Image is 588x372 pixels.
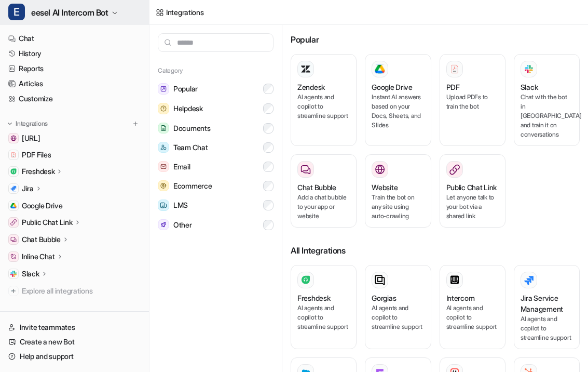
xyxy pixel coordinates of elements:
span: Other [173,220,192,230]
span: Email [173,162,190,172]
img: Documents [158,123,169,134]
h3: Google Drive [372,82,413,92]
button: Team ChatTeam Chat [158,138,274,157]
h3: Public Chat Link [446,182,497,193]
div: Integrations [166,7,204,18]
button: SlackSlackChat with the bot in [GEOGRAPHIC_DATA] and train it on conversations [514,54,580,146]
h3: All Integrations [291,244,580,257]
p: Add a chat bubble to your app or website [297,193,350,221]
a: Chat [4,31,145,46]
button: OtherOther [158,215,274,234]
p: Slack [22,269,39,279]
button: LMSLMS [158,195,274,215]
p: Train the bot on any site using auto-crawling [372,193,424,221]
img: Slack [10,271,17,277]
img: dashboard.eesel.ai [10,135,17,141]
button: DocumentsDocuments [158,118,274,138]
img: Team Chat [158,142,169,153]
p: AI agents and copilot to streamline support [372,303,424,331]
a: Google DriveGoogle Drive [4,198,145,213]
p: AI agents and copilot to streamline support [446,303,499,331]
button: PDFPDFUpload PDFs to train the bot [440,54,505,146]
h3: Jira Service Management [521,293,573,314]
p: Integrations [16,119,48,128]
button: IntercomAI agents and copilot to streamline support [440,265,505,349]
span: [URL] [22,133,40,143]
button: EmailEmail [158,157,274,176]
button: FreshdeskAI agents and copilot to streamline support [291,265,357,349]
span: eesel AI Intercom Bot [31,5,108,20]
a: Customize [4,91,145,106]
img: Other [158,219,169,230]
p: Freshdesk [22,166,54,177]
span: Ecommerce [173,181,212,191]
p: Upload PDFs to train the bot [446,92,499,111]
img: PDF Files [10,152,17,158]
a: Reports [4,61,145,76]
h3: Intercom [446,293,475,303]
a: Integrations [156,7,204,18]
p: AI agents and copilot to streamline support [297,92,350,121]
p: Jira [22,183,34,194]
button: EcommerceEcommerce [158,176,274,195]
h3: Freshdesk [297,293,330,303]
img: explore all integrations [8,286,19,296]
span: Helpdesk [173,103,203,114]
img: Helpdesk [158,103,169,114]
button: WebsiteWebsiteTrain the bot on any site using auto-crawling [365,154,431,228]
button: Chat BubbleAdd a chat bubble to your app or website [291,154,357,228]
img: Slack [524,63,534,75]
img: Popular [158,83,169,95]
img: Jira [10,185,17,192]
span: Documents [173,123,210,134]
span: Google Drive [22,201,63,211]
img: Inline Chat [10,254,17,260]
img: Chat Bubble [10,236,17,243]
p: Chat with the bot in [GEOGRAPHIC_DATA] and train it on conversations [521,92,573,139]
a: dashboard.eesel.ai[URL] [4,131,145,145]
button: PopularPopular [158,79,274,99]
img: PDF [449,64,460,74]
button: Integrations [4,118,51,129]
p: Chat Bubble [22,234,61,245]
img: menu_add.svg [132,120,139,127]
img: Google Drive [10,203,17,209]
h3: Gorgias [372,293,396,303]
a: Create a new Bot [4,335,145,349]
a: Help and support [4,349,145,364]
h3: PDF [446,82,460,92]
a: Invite teammates [4,320,145,335]
a: Articles [4,76,145,91]
button: ZendeskAI agents and copilot to streamline support [291,54,357,146]
span: Popular [173,84,198,94]
p: Public Chat Link [22,217,73,228]
button: Jira Service ManagementAI agents and copilot to streamline support [514,265,580,349]
span: PDF Files [22,150,51,160]
a: PDF FilesPDF Files [4,148,145,162]
p: Let anyone talk to your bot via a shared link [446,193,499,221]
a: History [4,46,145,61]
a: Explore all integrations [4,284,145,298]
h3: Website [372,182,398,193]
p: AI agents and copilot to streamline support [297,303,350,331]
img: LMS [158,200,169,211]
p: Inline Chat [22,251,55,262]
img: Website [375,164,385,175]
h3: Slack [521,82,538,92]
img: Ecommerce [158,180,169,191]
button: HelpdeskHelpdesk [158,99,274,118]
span: LMS [173,200,188,210]
img: Public Chat Link [10,219,17,225]
button: Google DriveGoogle DriveInstant AI answers based on your Docs, Sheets, and Slides [365,54,431,146]
h3: Chat Bubble [297,182,336,193]
img: expand menu [6,120,13,127]
img: Email [158,161,169,172]
img: Freshdesk [10,168,17,175]
p: AI agents and copilot to streamline support [521,314,573,342]
button: Public Chat LinkLet anyone talk to your bot via a shared link [440,154,505,228]
h3: Zendesk [297,82,325,92]
span: E [8,4,25,20]
span: Explore all integrations [22,283,141,299]
h5: Category [158,67,274,75]
h3: Popular [291,33,580,46]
